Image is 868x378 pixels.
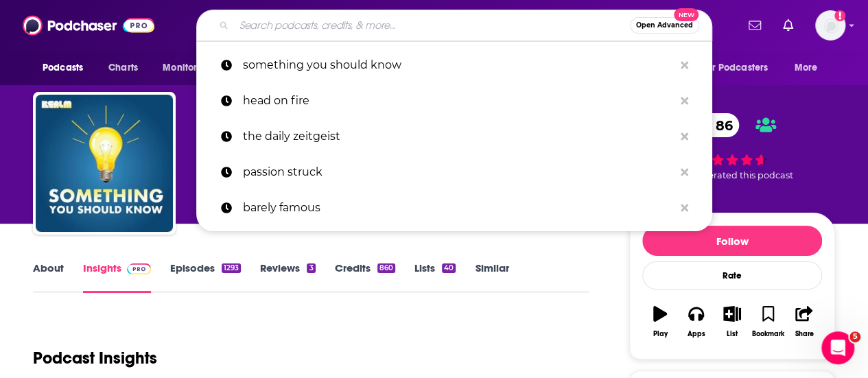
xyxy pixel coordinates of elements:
[795,58,818,78] span: More
[163,58,211,78] span: Monitoring
[442,263,456,273] div: 40
[99,55,146,81] a: Charts
[815,10,845,40] span: Logged in as lilifeinberg
[196,154,712,190] a: passion struck
[260,261,315,293] a: Reviews3
[196,119,712,154] a: the daily zeitgeist
[750,297,786,346] button: Bookmark
[243,119,674,154] p: the daily zeitgeist
[307,263,315,273] div: 3
[653,330,668,338] div: Play
[335,261,395,293] a: Credits860
[196,47,712,83] a: something you should know
[630,17,699,34] button: Open AdvancedNew
[834,10,845,21] svg: Add a profile image
[727,330,738,338] div: List
[170,261,241,293] a: Episodes1293
[23,12,154,38] img: Podchaser - Follow, Share and Rate Podcasts
[693,55,788,81] button: open menu
[243,190,674,226] p: barely famous
[33,261,64,293] a: About
[642,226,822,256] button: Follow
[36,95,173,232] img: Something You Should Know
[153,55,229,81] button: open menu
[243,154,674,190] p: passion struck
[475,261,508,293] a: Similar
[688,330,705,338] div: Apps
[815,10,845,40] button: Show profile menu
[678,297,714,346] button: Apps
[702,113,740,137] span: 86
[743,14,766,37] a: Show notifications dropdown
[222,263,241,273] div: 1293
[196,190,712,226] a: barely famous
[777,14,799,37] a: Show notifications dropdown
[815,10,845,40] img: User Profile
[674,8,699,21] span: New
[127,263,151,274] img: Podchaser Pro
[43,58,83,78] span: Podcasts
[849,331,860,342] span: 5
[795,330,813,338] div: Share
[414,261,456,293] a: Lists40
[629,104,835,189] div: 86 8 peoplerated this podcast
[108,58,138,78] span: Charts
[702,58,768,78] span: For Podcasters
[196,10,712,41] div: Search podcasts, credits, & more...
[714,170,793,180] span: rated this podcast
[642,297,678,346] button: Play
[688,113,740,137] a: 86
[33,348,157,368] h1: Podcast Insights
[33,55,101,81] button: open menu
[243,83,674,119] p: head on fire
[642,261,822,290] div: Rate
[786,297,822,346] button: Share
[196,83,712,119] a: head on fire
[83,261,151,293] a: InsightsPodchaser Pro
[752,330,784,338] div: Bookmark
[636,22,693,29] span: Open Advanced
[377,263,395,273] div: 860
[234,14,630,36] input: Search podcasts, credits, & more...
[714,297,750,346] button: List
[785,55,835,81] button: open menu
[821,331,854,364] iframe: Intercom live chat
[243,47,674,83] p: something you should know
